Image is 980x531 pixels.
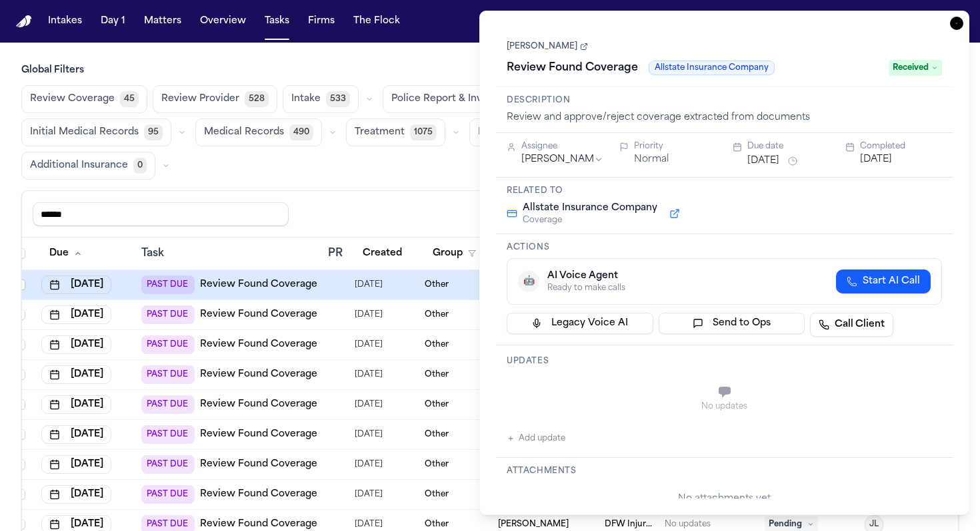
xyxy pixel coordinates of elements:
[507,401,942,412] div: No updates
[303,9,340,33] button: Firms
[410,124,437,140] span: 1075
[649,61,775,75] span: Allstate Insurance Company
[785,153,801,169] button: Snooze task
[501,57,643,79] h1: Review Found Coverage
[133,158,147,174] span: 0
[153,85,277,113] button: Review Provider528
[355,126,405,139] span: Treatment
[21,118,171,146] button: Initial Medical Records95
[161,92,239,106] span: Review Provider
[507,41,588,52] a: [PERSON_NAME]
[16,15,32,28] a: Home
[810,313,893,337] a: Call Client
[507,431,565,446] button: Add update
[836,269,931,293] button: Start AI Call
[747,154,779,168] button: [DATE]
[43,9,87,33] button: Intakes
[523,202,657,215] span: Allstate Insurance Company
[659,313,805,334] button: Send to Ops
[507,242,942,253] h3: Actions
[507,95,942,106] h3: Description
[283,85,359,113] button: Intake533
[478,126,550,139] span: Demand Letter
[863,275,920,288] span: Start AI Call
[391,92,529,106] span: Police Report & Investigation
[204,126,284,139] span: Medical Records
[326,91,350,107] span: 533
[547,269,625,283] div: AI Voice Agent
[348,9,405,33] button: The Flock
[21,85,147,113] button: Review Coverage45
[507,313,653,334] button: Legacy Voice AI
[30,159,128,172] span: Additional Insurance
[346,118,445,146] button: Treatment1075
[507,356,942,367] h3: Updates
[523,215,657,226] span: Coverage
[469,118,591,146] button: Demand Letter1389
[634,153,669,166] button: Normal
[747,141,829,152] div: Due date
[95,9,131,33] button: Day 1
[889,60,942,76] span: Received
[634,141,716,152] div: Priority
[547,283,625,293] div: Ready to make calls
[291,92,321,106] span: Intake
[30,126,139,139] span: Initial Medical Records
[289,124,313,140] span: 490
[120,91,139,107] span: 45
[523,275,535,288] span: 🤖
[507,186,942,196] h3: Related to
[259,9,295,33] button: Tasks
[16,15,32,28] img: Finch Logo
[21,152,155,180] button: Additional Insurance0
[507,492,942,506] div: No attachments yet
[860,141,942,152] div: Completed
[383,85,567,113] button: Police Report & Investigation372
[195,118,322,146] button: Medical Records490
[245,91,269,107] span: 528
[521,141,603,152] div: Assignee
[144,124,163,140] span: 95
[21,64,959,77] h3: Global Filters
[860,153,892,166] button: [DATE]
[30,92,115,106] span: Review Coverage
[507,466,942,476] h3: Attachments
[195,9,251,33] button: Overview
[507,111,942,124] div: Review and approve/reject coverage extracted from documents
[139,9,187,33] button: Matters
